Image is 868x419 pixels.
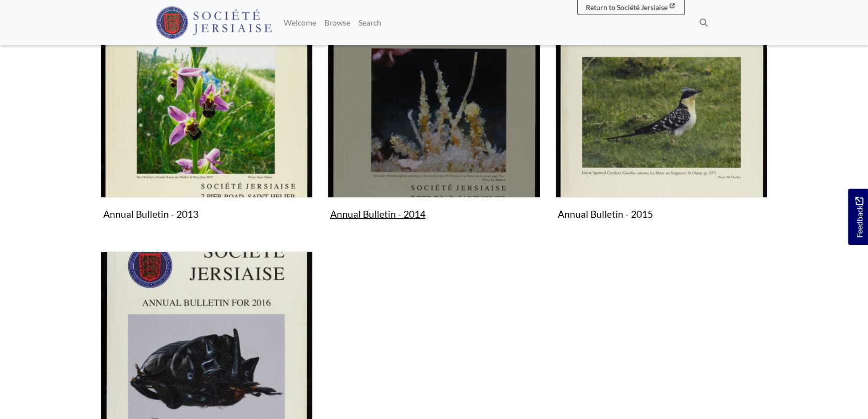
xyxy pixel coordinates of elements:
a: Browse [320,13,354,33]
span: Feedback [853,197,865,237]
a: Welcome [280,13,320,33]
a: Société Jersiaise logo [156,4,272,41]
span: Return to Société Jersiaise [586,3,668,12]
a: Search [354,13,385,33]
img: Société Jersiaise [156,7,272,39]
a: Would you like to provide feedback? [848,189,868,245]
